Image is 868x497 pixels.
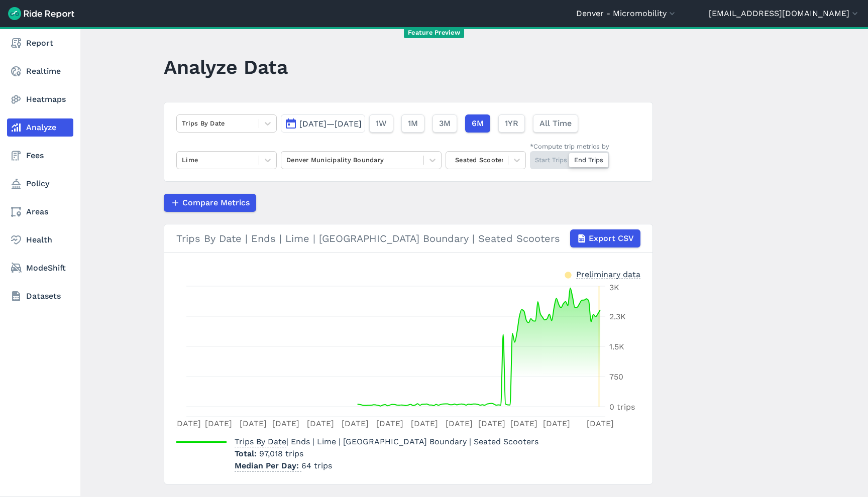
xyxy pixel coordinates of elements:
button: 6M [465,114,490,133]
span: | Ends | Lime | [GEOGRAPHIC_DATA] Boundary | Seated Scooters [235,437,538,446]
button: 1YR [498,114,525,133]
tspan: [DATE] [240,419,267,428]
tspan: [DATE] [587,419,614,428]
a: ModeShift [7,259,73,277]
span: All Time [539,117,572,130]
span: [DATE]—[DATE] [299,119,362,129]
button: 1M [401,114,424,133]
tspan: [DATE] [510,419,537,428]
button: 1W [369,114,393,133]
button: Denver - Micromobility [576,8,677,20]
tspan: [DATE] [342,419,369,428]
span: 3M [439,117,451,130]
tspan: 750 [609,372,623,382]
img: Ride Report [8,7,74,20]
button: All Time [533,114,578,133]
tspan: [DATE] [446,419,473,428]
a: Areas [7,203,73,221]
span: 1W [376,117,387,130]
span: 97,018 trips [259,449,303,458]
tspan: [DATE] [205,419,232,428]
span: Export CSV [589,232,634,244]
div: Trips By Date | Ends | Lime | [GEOGRAPHIC_DATA] Boundary | Seated Scooters [176,229,640,247]
button: [DATE]—[DATE] [281,114,365,133]
tspan: [DATE] [376,419,403,428]
span: 6M [472,117,484,130]
div: *Compute trip metrics by [530,142,609,151]
span: Compare Metrics [182,197,250,209]
div: Preliminary data [576,269,640,279]
button: [EMAIL_ADDRESS][DOMAIN_NAME] [709,8,860,20]
tspan: 0 trips [609,402,635,412]
a: Datasets [7,287,73,305]
tspan: 3K [609,283,619,292]
tspan: [DATE] [272,419,299,428]
p: 64 trips [235,460,538,472]
span: Total [235,449,259,458]
span: Trips By Date [235,434,286,447]
span: Feature Preview [404,28,464,38]
a: Policy [7,175,73,193]
tspan: [DATE] [307,419,334,428]
tspan: [DATE] [543,419,570,428]
a: Health [7,231,73,249]
tspan: 2.3K [609,312,626,321]
button: Compare Metrics [164,194,256,212]
span: 1M [408,117,418,130]
button: 3M [432,114,457,133]
tspan: [DATE] [174,419,201,428]
a: Realtime [7,62,73,80]
tspan: [DATE] [411,419,438,428]
a: Heatmaps [7,90,73,108]
h1: Analyze Data [164,53,288,81]
span: Median Per Day [235,458,301,471]
tspan: [DATE] [478,419,505,428]
a: Analyze [7,118,73,137]
button: Export CSV [570,229,640,247]
span: 1YR [505,117,518,130]
tspan: 1.5K [609,342,624,351]
a: Report [7,34,73,52]
a: Fees [7,147,73,165]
